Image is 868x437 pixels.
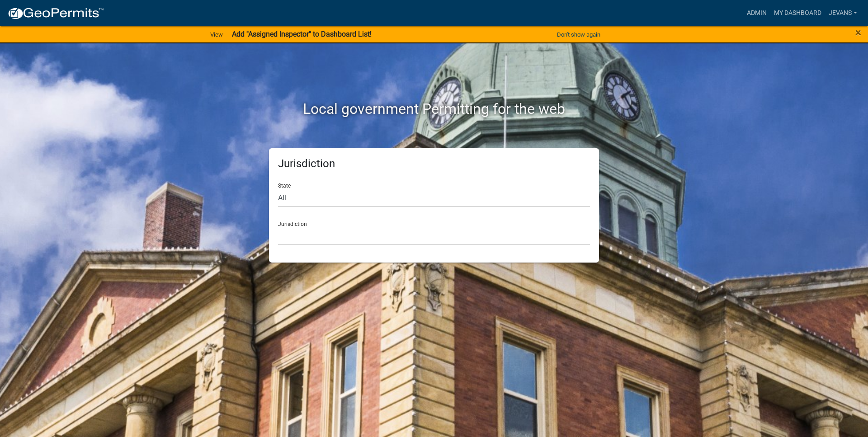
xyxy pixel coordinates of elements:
a: jevans [825,5,861,22]
a: Admin [743,5,770,22]
strong: Add "Assigned Inspector" to Dashboard List! [232,30,372,38]
button: Close [855,27,861,38]
span: × [855,26,861,39]
a: View [207,27,226,42]
a: My Dashboard [770,5,825,22]
button: Don't show again [553,27,604,42]
h2: Local government Permitting for the web [183,100,685,117]
h5: Jurisdiction [278,157,590,170]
